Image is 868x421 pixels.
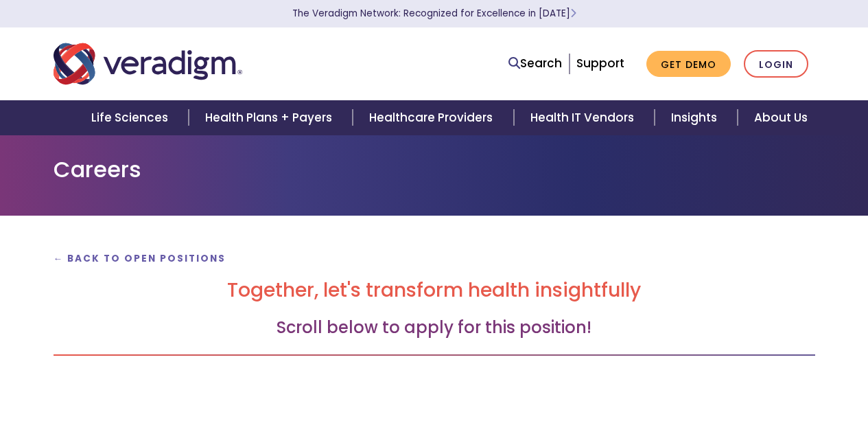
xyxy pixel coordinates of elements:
[75,100,189,135] a: Life Sciences
[514,100,655,135] a: Health IT Vendors
[570,7,576,20] span: Learn More
[54,318,815,338] h3: Scroll below to apply for this position!
[576,55,624,71] a: Support
[508,54,562,73] a: Search
[738,100,824,135] a: About Us
[54,252,226,265] a: ← Back to Open Positions
[54,279,815,302] h2: Together, let's transform health insightfully
[353,100,513,135] a: Healthcare Providers
[54,41,242,87] img: Veradigm logo
[646,51,731,78] a: Get Demo
[292,7,576,20] a: The Veradigm Network: Recognized for Excellence in [DATE]Learn More
[189,100,353,135] a: Health Plans + Payers
[655,100,738,135] a: Insights
[54,157,815,183] h1: Careers
[744,50,808,78] a: Login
